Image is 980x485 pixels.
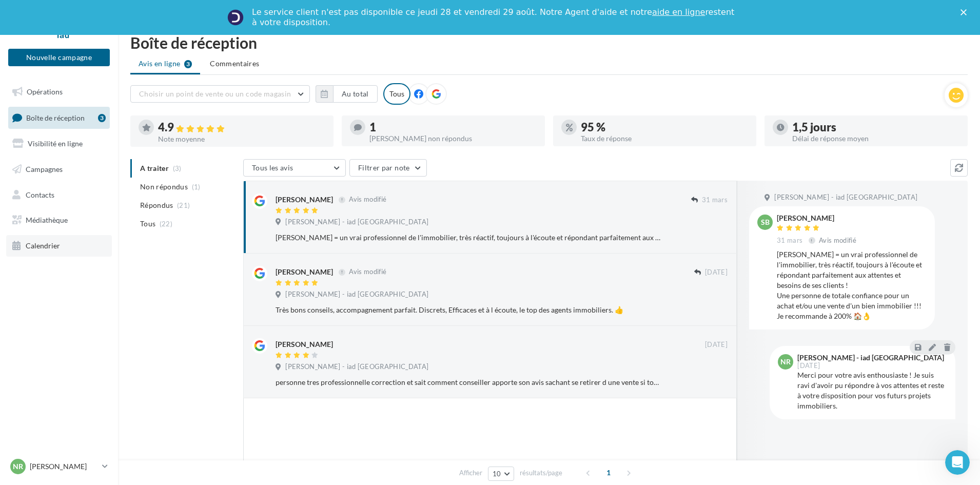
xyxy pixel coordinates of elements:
[792,135,959,142] div: Délai de réponse moyen
[227,9,244,26] img: Profile image for Service-Client
[130,85,310,103] button: Choisir un point de vente ou un code magasin
[158,135,325,143] div: Note moyenne
[780,357,791,367] span: NR
[777,236,802,245] span: 31 mars
[98,114,106,122] div: 3
[961,9,971,15] div: Fermer
[652,7,705,17] a: aide en ligne
[8,49,110,66] button: Nouvelle campagne
[797,362,820,369] span: [DATE]
[6,107,112,129] a: Boîte de réception3
[349,268,386,276] span: Avis modifié
[6,209,112,231] a: Médiathèque
[276,267,333,277] div: [PERSON_NAME]
[6,159,112,180] a: Campagnes
[140,200,173,210] span: Répondus
[243,159,346,177] button: Tous les avis
[797,370,947,411] div: Merci pour votre avis enthousiaste ! Je suis ravi d'avoir pu répondre à vos attentes et reste à v...
[819,236,856,244] span: Avis modifié
[797,354,944,361] div: [PERSON_NAME] - iad [GEOGRAPHIC_DATA]
[333,85,378,103] button: Au total
[488,467,514,481] button: 10
[252,7,736,28] div: Le service client n'est pas disponible ce jeudi 28 et vendredi 29 août. Notre Agent d'aide et not...
[285,218,428,227] span: [PERSON_NAME] - iad [GEOGRAPHIC_DATA]
[210,59,259,69] span: Commentaires
[777,249,927,321] div: [PERSON_NAME] = un vrai professionnel de l'immobilier, très réactif, toujours à l'écoute et répon...
[130,35,968,50] div: Boîte de réception
[6,81,112,103] a: Opérations
[158,122,325,133] div: 4.9
[139,89,291,98] span: Choisir un point de vente ou un code magasin
[26,241,60,250] span: Calendrier
[369,122,537,133] div: 1
[581,135,748,142] div: Taux de réponse
[369,135,537,142] div: [PERSON_NAME] non répondus
[276,195,333,205] div: [PERSON_NAME]
[26,190,54,199] span: Contacts
[383,83,410,105] div: Tous
[581,122,748,133] div: 95 %
[177,201,190,209] span: (21)
[459,468,482,478] span: Afficher
[774,193,917,202] span: [PERSON_NAME] - iad [GEOGRAPHIC_DATA]
[13,461,23,472] span: NR
[30,461,98,472] p: [PERSON_NAME]
[140,219,155,229] span: Tous
[26,216,68,224] span: Médiathèque
[252,163,293,172] span: Tous les avis
[702,196,728,205] span: 31 mars
[276,305,661,315] div: Très bons conseils, accompagnement parfait. Discrets, Efficaces et à l écoute, le top des agents ...
[6,133,112,154] a: Visibilité en ligne
[316,85,378,103] button: Au total
[276,339,333,350] div: [PERSON_NAME]
[26,165,63,173] span: Campagnes
[6,184,112,206] a: Contacts
[276,377,661,387] div: personne tres professionnelle correction et sait comment conseiller apporte son avis sachant se r...
[276,232,661,243] div: [PERSON_NAME] = un vrai professionnel de l'immobilier, très réactif, toujours à l'écoute et répon...
[761,217,770,227] span: Sb
[192,183,201,191] span: (1)
[285,362,428,372] span: [PERSON_NAME] - iad [GEOGRAPHIC_DATA]
[28,139,83,148] span: Visibilité en ligne
[520,468,562,478] span: résultats/page
[6,235,112,257] a: Calendrier
[26,113,85,122] span: Boîte de réception
[285,290,428,299] span: [PERSON_NAME] - iad [GEOGRAPHIC_DATA]
[705,268,728,277] span: [DATE]
[945,450,970,475] iframe: Intercom live chat
[600,464,617,481] span: 1
[160,220,172,228] span: (22)
[140,182,188,192] span: Non répondus
[27,87,63,96] span: Opérations
[349,196,386,204] span: Avis modifié
[493,470,501,478] span: 10
[8,457,110,476] a: NR [PERSON_NAME]
[349,159,427,177] button: Filtrer par note
[777,215,858,222] div: [PERSON_NAME]
[705,340,728,350] span: [DATE]
[792,122,959,133] div: 1,5 jours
